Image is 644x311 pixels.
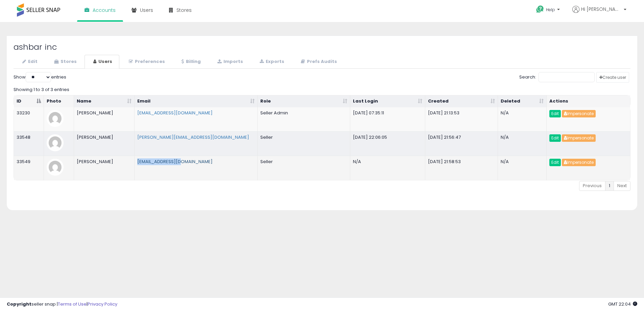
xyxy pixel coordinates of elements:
[562,159,596,165] a: Impersonate
[7,301,31,307] strong: Copyright
[88,301,117,307] a: Privacy Policy
[614,181,630,191] a: Next
[176,7,192,14] span: Stores
[498,95,547,108] th: Deleted: activate to sort column ascending
[44,95,74,108] th: Photo
[137,158,213,165] a: [EMAIL_ADDRESS][DOMAIN_NAME]
[258,156,350,180] td: Seller
[258,131,350,156] td: Seller
[26,72,51,82] select: Showentries
[350,107,425,131] td: [DATE] 07:35:11
[579,181,605,191] a: Previous
[581,6,622,13] span: Hi [PERSON_NAME]
[562,134,596,142] button: Impersonate
[549,110,561,117] a: Edit
[605,181,614,191] a: 1
[93,7,116,14] span: Accounts
[350,156,425,180] td: N/A
[547,95,630,108] th: Actions
[14,43,630,51] h2: ashbar inc
[58,301,87,307] a: Terms of Use
[539,72,595,82] input: Search:
[140,7,153,14] span: Users
[350,131,425,156] td: [DATE] 22:06:05
[425,95,498,108] th: Created: activate to sort column ascending
[120,55,172,69] a: Preferences
[14,131,44,156] td: 33548
[14,156,44,180] td: 33549
[562,159,596,166] button: Impersonate
[74,95,135,108] th: Name: activate to sort column ascending
[258,95,350,108] th: Role: activate to sort column ascending
[47,110,64,127] img: profile
[572,6,626,21] a: Hi [PERSON_NAME]
[599,74,626,80] span: Create user
[549,134,561,142] a: Edit
[7,301,117,308] div: seller snap | |
[596,72,629,83] a: Create user
[498,156,547,180] td: N/A
[137,134,249,140] a: [PERSON_NAME][EMAIL_ADDRESS][DOMAIN_NAME]
[608,301,637,307] span: 2025-08-14 22:04 GMT
[209,55,250,69] a: Imports
[546,7,555,13] span: Help
[425,131,498,156] td: [DATE] 21:56:47
[14,55,45,69] a: Edit
[14,107,44,131] td: 33230
[173,55,208,69] a: Billing
[14,95,44,108] th: ID: activate to sort column descending
[498,107,547,131] td: N/A
[47,159,64,176] img: profile
[137,110,213,116] a: [EMAIL_ADDRESS][DOMAIN_NAME]
[14,84,630,93] div: Showing 1 to 3 of 3 entries
[519,72,595,82] label: Search:
[562,110,596,117] button: Impersonate
[47,134,64,151] img: profile
[258,107,350,131] td: Seller Admin
[498,131,547,156] td: N/A
[562,110,596,117] a: Impersonate
[45,55,84,69] a: Stores
[425,156,498,180] td: [DATE] 21:58:53
[292,55,344,69] a: Prefs Audits
[251,55,291,69] a: Exports
[425,107,498,131] td: [DATE] 21:13:53
[135,95,258,108] th: Email: activate to sort column ascending
[74,131,135,156] td: [PERSON_NAME]
[14,72,66,82] label: Show entries
[74,156,135,180] td: [PERSON_NAME]
[85,55,119,69] a: Users
[562,135,596,141] a: Impersonate
[74,107,135,131] td: [PERSON_NAME]
[536,5,544,14] i: Get Help
[549,159,561,166] a: Edit
[350,95,425,108] th: Last Login: activate to sort column ascending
